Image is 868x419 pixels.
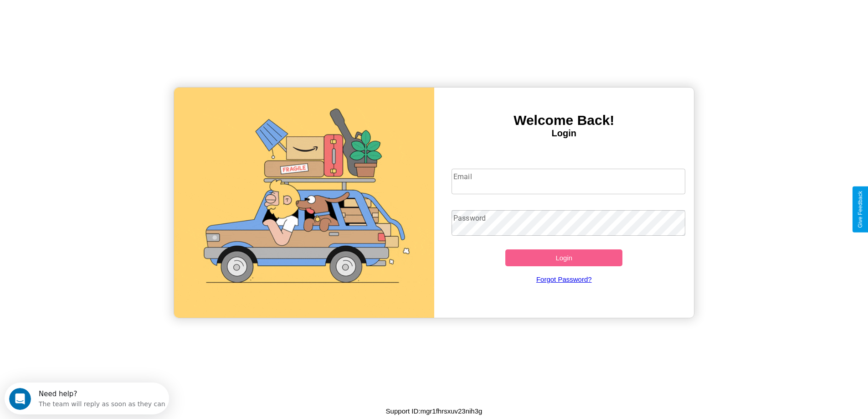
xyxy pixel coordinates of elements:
div: Open Intercom Messenger [4,4,169,29]
button: Login [505,249,622,266]
p: Support ID: mgr1fhrsxuv23nih3g [386,405,483,417]
iframe: Intercom live chat discovery launcher [5,383,169,414]
div: The team will reply as soon as they can [34,15,161,25]
iframe: Intercom live chat [9,388,31,410]
div: Need help? [34,8,161,15]
div: Give Feedback [857,191,863,228]
a: Forgot Password? [447,266,681,292]
img: gif [174,88,434,318]
h3: Welcome Back! [434,113,694,128]
h4: Login [434,128,694,139]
